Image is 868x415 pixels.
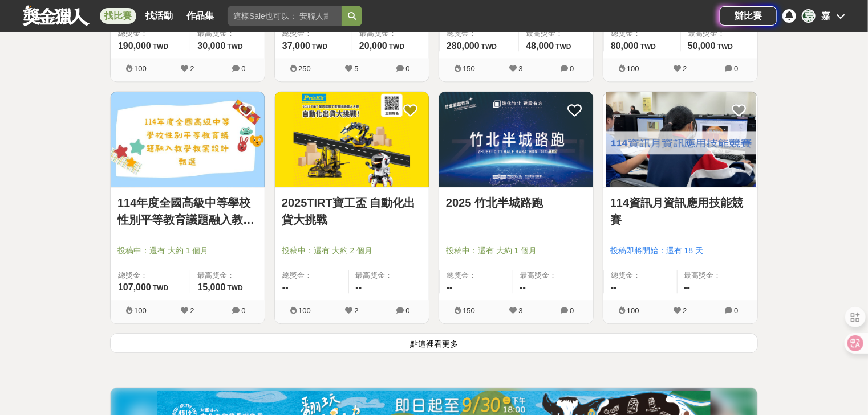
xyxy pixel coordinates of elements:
span: 總獎金： [447,270,506,281]
img: Cover Image [111,92,265,187]
span: 總獎金： [118,28,183,39]
span: 2 [354,306,358,315]
span: 投稿中：還有 大約 1 個月 [117,245,258,257]
div: 嘉 [821,9,830,23]
span: 投稿中：還有 大約 1 個月 [446,245,586,257]
span: 最高獎金： [526,28,586,39]
span: TWD [481,43,497,51]
div: 嘉 [802,9,816,23]
span: -- [282,282,289,292]
span: 150 [463,306,475,315]
span: TWD [555,43,571,51]
a: 找活動 [141,8,177,24]
span: 50,000 [688,41,716,51]
span: TWD [389,43,404,51]
span: 投稿即將開始：還有 18 天 [610,245,751,257]
span: 100 [627,306,639,315]
span: TWD [312,43,327,51]
a: 辦比賽 [720,6,777,26]
span: -- [684,282,691,292]
span: TWD [153,284,168,292]
span: 0 [734,64,738,73]
span: TWD [227,43,242,51]
span: 總獎金： [282,28,345,39]
span: 0 [241,306,245,315]
span: 0 [570,64,574,73]
span: 2 [190,64,194,73]
span: 2 [683,306,687,315]
span: 20,000 [359,41,387,51]
span: 100 [134,64,147,73]
span: 15,000 [197,282,225,292]
span: 最高獎金： [197,270,258,281]
span: 37,000 [282,41,310,51]
span: 總獎金： [282,270,342,281]
a: 114資訊月資訊應用技能競賽 [610,194,751,228]
span: 最高獎金： [359,28,422,39]
span: 3 [518,306,522,315]
span: -- [447,282,453,292]
span: 250 [298,64,311,73]
span: 0 [405,306,409,315]
span: 總獎金： [611,28,674,39]
span: 投稿中：還有 大約 2 個月 [282,245,422,257]
span: 0 [405,64,409,73]
span: 總獎金： [118,270,183,281]
span: TWD [717,43,733,51]
input: 這樣Sale也可以： 安聯人壽創意銷售法募集 [228,6,342,26]
a: 作品集 [182,8,218,24]
span: 最高獎金： [356,270,423,281]
span: 3 [518,64,522,73]
a: 2025 竹北半城路跑 [446,194,586,211]
img: Cover Image [439,92,593,187]
span: 總獎金： [611,270,670,281]
span: 最高獎金： [520,270,587,281]
span: 100 [134,306,147,315]
span: 80,000 [611,41,639,51]
img: Cover Image [275,92,429,187]
span: 100 [298,306,311,315]
span: TWD [640,43,656,51]
a: 找比賽 [100,8,136,24]
span: 最高獎金： [688,28,751,39]
span: 最高獎金： [684,270,751,281]
a: 2025TIRT寶工盃 自動化出貨大挑戰 [282,194,422,228]
span: -- [520,282,526,292]
span: TWD [227,284,242,292]
span: 2 [190,306,194,315]
a: 114年度全國高級中等學校性別平等教育議題融入教學教案設計甄選 [117,194,258,228]
span: 30,000 [197,41,225,51]
span: 總獎金： [447,28,512,39]
span: 5 [354,64,358,73]
span: -- [611,282,617,292]
span: 150 [463,64,475,73]
span: TWD [153,43,168,51]
button: 點這裡看更多 [110,333,758,353]
span: 107,000 [118,282,151,292]
span: 0 [241,64,245,73]
span: 48,000 [526,41,554,51]
span: 190,000 [118,41,151,51]
span: 0 [734,306,738,315]
span: 2 [683,64,687,73]
span: 280,000 [447,41,480,51]
img: Cover Image [603,92,757,187]
span: -- [356,282,362,292]
span: 0 [570,306,574,315]
span: 最高獎金： [197,28,258,39]
span: 100 [627,64,639,73]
